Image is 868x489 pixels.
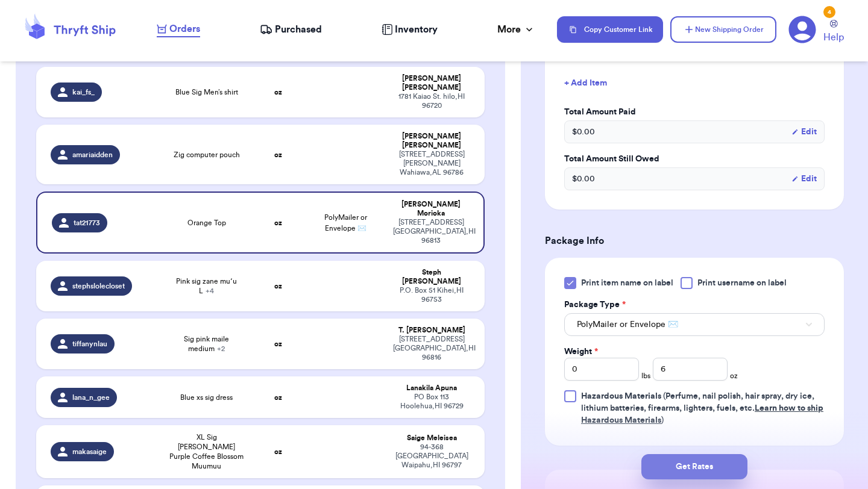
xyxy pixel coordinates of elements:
span: XL Sig [PERSON_NAME] Purple Coffee Blossom Muumuu [169,432,244,471]
label: Total Amount Paid [564,106,825,118]
span: amariaidden [72,150,113,160]
span: $ 0.00 [572,173,595,185]
span: stephslolecloset [72,281,125,291]
span: oz [730,371,738,381]
span: tat21773 [74,218,100,228]
button: PolyMailer or Envelope ✉️ [564,313,825,336]
div: [PERSON_NAME] [PERSON_NAME] [393,132,470,150]
strong: oz [274,219,282,226]
div: Lanakila Apuna [393,384,470,393]
a: Purchased [260,22,322,37]
span: Print item name on label [581,277,673,289]
span: Blue Sig Men’s shirt [175,87,238,97]
span: Pink sig zane muʻu L [169,276,244,296]
div: P.O. Box 51 Kihei , HI 96753 [393,286,470,304]
div: 1781 Kaiao St. hilo , HI 96720 [393,92,470,110]
span: Purchased [275,22,322,37]
label: Total Amount Still Owed [564,153,825,165]
span: tiffanynlau [72,339,107,349]
a: Orders [157,22,200,37]
button: + Add Item [559,70,829,96]
div: [STREET_ADDRESS] [GEOGRAPHIC_DATA] , HI 96813 [393,218,469,245]
button: New Shipping Order [670,16,776,43]
strong: oz [274,448,282,455]
span: Blue xs sig dress [180,393,233,402]
div: T. [PERSON_NAME] [393,326,470,335]
div: Steph [PERSON_NAME] [393,268,470,286]
span: Help [823,30,844,45]
span: $ 0.00 [572,126,595,138]
button: Get Rates [641,454,747,479]
strong: oz [274,282,282,290]
button: Edit [791,126,817,138]
span: kai_fs_ [72,87,95,97]
div: 4 [823,6,835,18]
button: Copy Customer Link [557,16,663,43]
span: Sig pink maile medium [169,334,244,354]
div: [STREET_ADDRESS][PERSON_NAME] Wahiawa , AL 96786 [393,150,470,177]
button: Edit [791,173,817,185]
span: lana_n_gee [72,393,110,402]
span: Zig computer pouch [174,150,240,160]
div: PO Box 113 Hoolehua , HI 96729 [393,393,470,411]
span: + 2 [217,345,225,352]
span: (Perfume, nail polish, hair spray, dry ice, lithium batteries, firearms, lighters, fuels, etc. ) [581,392,823,425]
span: Orders [169,22,200,36]
span: Hazardous Materials [581,392,661,400]
span: + 4 [206,287,214,294]
span: makasaige [72,447,107,456]
span: PolyMailer or Envelope ✉️ [577,319,678,331]
a: Help [823,20,844,45]
a: Inventory [382,22,438,37]
div: Saige Meleisea [393,434,470,443]
span: lbs [641,371,650,381]
strong: oz [274,151,282,158]
strong: oz [274,394,282,401]
div: More [497,22,535,37]
div: 94-368 [GEOGRAPHIC_DATA] Waipahu , HI 96797 [393,443,470,470]
strong: oz [274,340,282,347]
span: Orange Top [187,218,226,228]
div: [STREET_ADDRESS] [GEOGRAPHIC_DATA] , HI 96816 [393,335,470,362]
span: Inventory [395,22,438,37]
label: Package Type [564,299,626,311]
h3: Package Info [545,234,844,248]
label: Weight [564,346,598,358]
strong: oz [274,89,282,96]
div: [PERSON_NAME] Morioka [393,200,469,218]
span: PolyMailer or Envelope ✉️ [324,214,367,232]
span: Print username on label [697,277,787,289]
a: 4 [788,16,816,43]
div: [PERSON_NAME] [PERSON_NAME] [393,74,470,92]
